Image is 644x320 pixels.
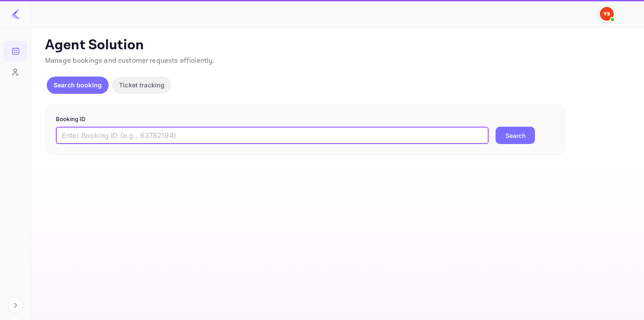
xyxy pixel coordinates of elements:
[45,37,628,54] p: Agent Solution
[3,62,27,82] a: Customers
[54,80,102,90] p: Search booking
[3,41,27,61] a: Bookings
[8,298,23,313] button: Expand navigation
[10,9,21,19] img: LiteAPI
[496,127,535,144] button: Search
[56,115,554,124] p: Booking ID
[119,80,164,90] p: Ticket tracking
[56,127,489,144] input: Enter Booking ID (e.g., 63782194)
[45,56,215,65] span: Manage bookings and customer requests efficiently.
[600,7,614,21] img: Yandex Support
